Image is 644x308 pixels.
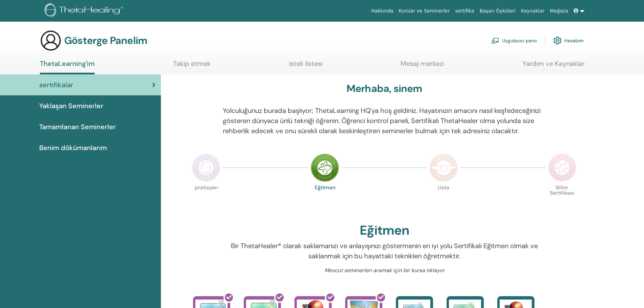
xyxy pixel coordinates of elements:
a: Takip etmek [173,60,211,73]
font: Yaklaşan Seminerler [39,101,103,110]
font: Takip etmek [173,59,211,68]
font: Kaynaklar [521,8,545,14]
font: Mevcut seminerleri aramak için bir kursa tıklayın [325,267,444,274]
font: ThetaLearning'im [40,59,95,68]
font: Uygulayıcı pano [502,38,537,44]
a: Yardım ve Kaynaklar [522,60,585,73]
font: Usta [438,184,449,191]
a: Hesabım [553,33,584,48]
font: Hesabım [564,38,584,44]
font: Mesaj merkezi [401,59,444,68]
font: Bilim Sertifikası [550,184,574,196]
font: sertifika [455,8,474,14]
font: Mağaza [550,8,568,14]
img: logo.png [45,3,125,19]
font: pratisyen [195,184,218,191]
a: Hakkında [368,5,396,17]
a: ThetaLearning'im [40,60,95,74]
font: Eğitmen [360,222,409,239]
a: Kaynaklar [518,5,547,17]
font: Yolculuğunuz burada başlıyor; ThetaLearning HQ'ya hoş geldiniz. Hayatınızın amacını nasıl keşfede... [223,106,541,135]
a: Kurslar ve Seminerler [396,5,452,17]
img: chalkboard-teacher.svg [491,38,499,44]
img: Eğitmen [311,153,339,182]
font: Tamamlanan Seminerler [39,122,116,131]
font: Bir ThetaHealer® olarak saklamanızı ve anlayışınızı göstermenin en iyi yolu Sertifikalı Eğitmen o... [231,241,538,260]
font: Eğitmen [315,184,335,191]
a: Mağaza [547,5,571,17]
font: Hakkında [371,8,393,14]
font: Gösterge Panelim [64,34,147,47]
img: generic-user-icon.jpg [40,30,62,51]
a: istek listesi [289,60,323,73]
font: istek listesi [289,59,323,68]
a: Uygulayıcı pano [491,33,537,48]
font: Merhaba, sinem [347,82,422,95]
a: Başarı Öyküleri [477,5,518,17]
font: Yardım ve Kaynaklar [522,59,585,68]
font: sertifikalar [39,80,73,89]
img: Usta [429,153,458,182]
font: Başarı Öyküleri [480,8,516,14]
a: sertifika [452,5,477,17]
font: Benim dökümanlarım [39,143,107,152]
img: Bilim Sertifikası [548,153,576,182]
font: Kurslar ve Seminerler [399,8,450,14]
img: Uygulayıcı [192,153,220,182]
a: Mesaj merkezi [401,60,444,73]
img: cog.svg [553,35,562,46]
